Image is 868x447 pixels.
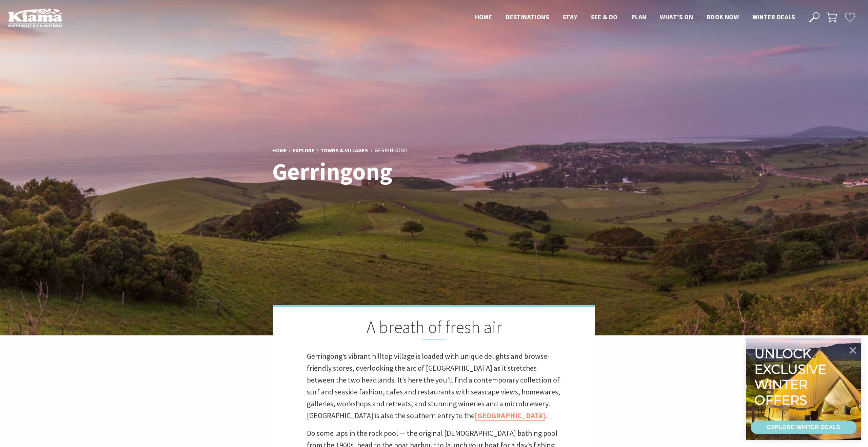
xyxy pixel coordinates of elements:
span: Winter Deals [752,13,795,21]
h1: Gerringong [272,158,464,184]
nav: Main Menu [468,12,802,23]
span: Book now [707,13,739,21]
span: What’s On [660,13,693,21]
div: EXPLORE WINTER DEALS [767,421,840,434]
span: Stay [563,13,577,21]
span: Plan [631,13,647,21]
li: Gerringong [375,146,408,155]
span: Destinations [506,13,549,21]
span: Home [475,13,492,21]
h2: A breath of fresh air [307,317,561,340]
span: See & Do [591,13,618,21]
a: EXPLORE WINTER DEALS [751,421,856,434]
a: Explore [293,147,315,154]
a: Home [272,147,287,154]
img: Kiama Logo [8,8,62,27]
a: [GEOGRAPHIC_DATA] [475,411,545,421]
a: Towns & Villages [320,147,368,154]
p: Gerringong’s vibrant hilltop village is loaded with unique delights and browse-friendly stores, o... [307,350,561,422]
div: Unlock exclusive winter offers [754,346,829,408]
